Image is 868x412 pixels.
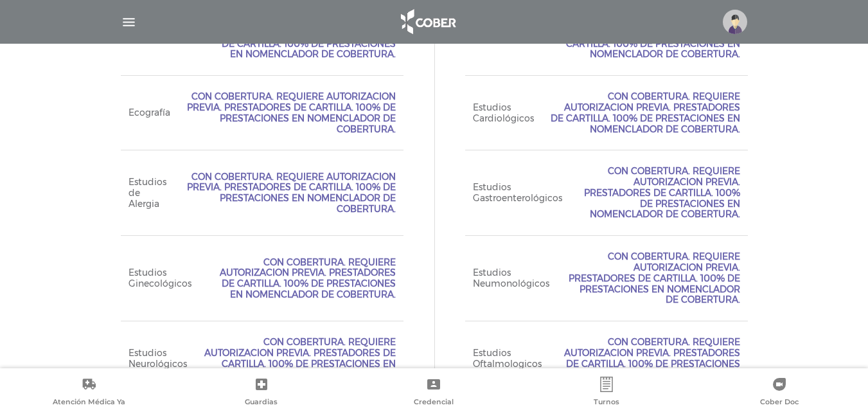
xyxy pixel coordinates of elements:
span: Estudios Cardiológicos [473,102,534,124]
span: Atención Médica Ya [53,397,125,409]
span: Estudios Oftalmologicos [473,348,542,370]
span: Turnos [594,397,619,409]
img: Cober_menu-lines-white.svg [121,14,137,30]
span: Con Cobertura. Requiere Autorizacion Previa. Prestadores de Cartilla. 100% de prestaciones en Nom... [182,172,396,215]
span: Ecografía [128,107,170,118]
span: Estudios Ginecológicos [128,267,191,289]
span: Cober Doc [760,397,799,409]
span: Estudios de Alergia [128,177,166,209]
a: Credencial [348,377,520,409]
span: Con Cobertura. Requiere Autorizacion Previa. Prestadores de Cartilla. 100% de prestaciones en Nom... [578,166,740,220]
span: Con Cobertura. Requiere Autorizacion Previa. Prestadores de Cartilla. 100% de prestaciones en Nom... [549,91,740,134]
span: Con Cobertura. Requiere Autorizacion Previa. Prestadores de Cartilla. 100% de prestaciones en Nom... [557,337,740,380]
span: Con Cobertura. Requiere Autorizacion Previa. Prestadores de Cartilla. 100% de prestaciones en Nom... [202,337,396,380]
img: profile-placeholder.svg [723,10,747,34]
span: Con Cobertura. Requiere Autorizacion Previa. Prestadores de Cartilla. 100% de prestaciones en Nom... [207,257,396,300]
span: Con Cobertura. Requiere Autorizacion Previa. Prestadores de Cartilla. 100% de prestaciones en Nom... [565,251,740,305]
span: Credencial [414,397,454,409]
span: Guardias [245,397,278,409]
a: Cober Doc [693,377,865,409]
span: Estudios Neumonológicos [473,267,549,289]
img: logo_cober_home-white.png [394,6,461,37]
a: Guardias [175,377,348,409]
span: Estudios Gastroenterológicos [473,182,562,204]
a: Atención Médica Ya [3,377,175,409]
a: Turnos [520,377,693,409]
span: Estudios Neurológicos [128,348,187,370]
span: Con Cobertura. Requiere Autorizacion Previa. Prestadores de Cartilla. 100% de prestaciones en Nom... [186,91,396,134]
